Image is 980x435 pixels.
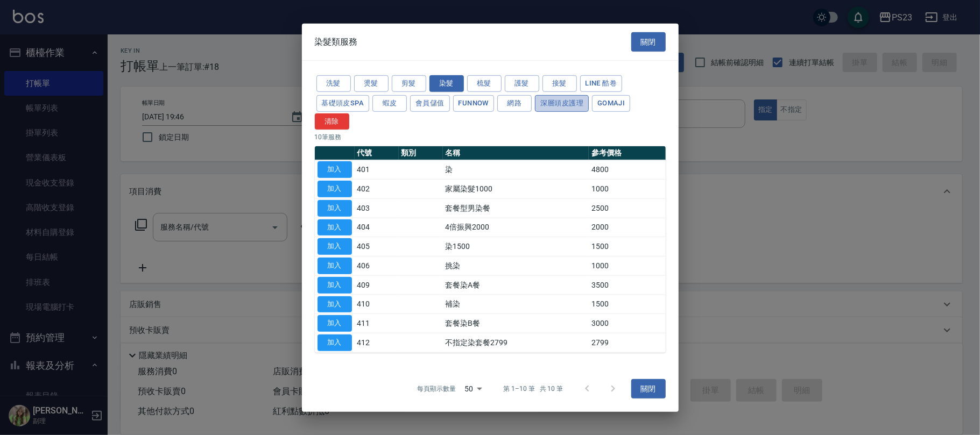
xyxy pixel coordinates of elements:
td: 家屬染髮1000 [443,179,589,198]
button: 深層頭皮護理 [535,95,589,112]
button: 梳髮 [467,75,502,92]
button: 燙髮 [354,75,389,92]
button: 加入 [318,315,352,332]
button: 護髮 [505,75,539,92]
button: 加入 [318,181,352,197]
td: 411 [355,314,399,333]
button: FUNNOW [453,95,494,112]
td: 套餐染A餐 [443,275,589,295]
td: 2500 [589,198,665,218]
th: 參考價格 [589,146,665,160]
button: 加入 [318,219,352,236]
td: 404 [355,218,399,237]
button: 網路 [497,95,532,112]
td: 4800 [589,160,665,180]
th: 名稱 [443,146,589,160]
td: 3500 [589,275,665,295]
td: 412 [355,333,399,352]
td: 補染 [443,295,589,314]
td: 1000 [589,179,665,198]
button: 關閉 [631,379,666,398]
td: 2799 [589,333,665,352]
td: 染 [443,160,589,180]
td: 3000 [589,314,665,333]
button: 加入 [318,334,352,351]
td: 402 [355,179,399,198]
button: 基礎頭皮SPA [316,95,370,112]
div: 50 [460,374,486,403]
th: 代號 [355,146,399,160]
td: 403 [355,198,399,218]
td: 套餐染B餐 [443,314,589,333]
td: 405 [355,237,399,256]
button: 清除 [315,113,349,130]
p: 每頁顯示數量 [417,384,456,394]
button: 會員儲值 [410,95,450,112]
td: 406 [355,256,399,275]
button: 接髮 [542,75,577,92]
button: 剪髮 [392,75,426,92]
td: 2000 [589,218,665,237]
button: 洗髮 [316,75,351,92]
button: 蝦皮 [372,95,407,112]
button: 加入 [318,277,352,294]
td: 1000 [589,256,665,275]
button: Gomaji [592,95,630,112]
button: 加入 [318,200,352,217]
td: 染1500 [443,237,589,256]
td: 409 [355,275,399,295]
th: 類別 [399,146,443,160]
td: 4倍振興2000 [443,218,589,237]
td: 1500 [589,237,665,256]
button: 關閉 [631,32,666,52]
button: 加入 [318,296,352,312]
p: 第 1–10 筆 共 10 筆 [503,384,563,394]
td: 挑染 [443,256,589,275]
p: 10 筆服務 [315,132,666,142]
td: 410 [355,295,399,314]
button: 染髮 [429,75,464,92]
td: 不指定染套餐2799 [443,333,589,352]
td: 套餐型男染餐 [443,198,589,218]
span: 染髮類服務 [315,37,358,47]
button: 加入 [318,161,352,178]
button: LINE 酷卷 [580,75,623,92]
td: 401 [355,160,399,180]
td: 1500 [589,295,665,314]
button: 加入 [318,258,352,274]
button: 加入 [318,238,352,255]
